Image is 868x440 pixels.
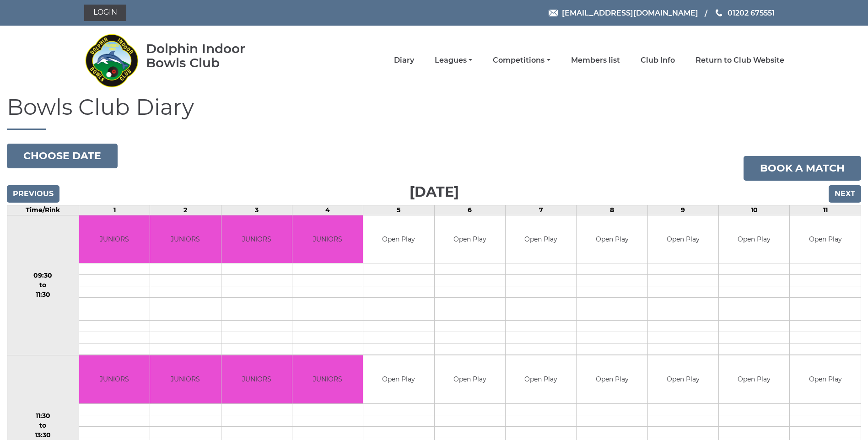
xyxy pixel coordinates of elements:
[695,55,784,65] a: Return to Club Website
[790,205,861,215] td: 11
[714,7,775,19] a: Phone us 01202 675551
[363,355,434,403] td: Open Play
[84,28,139,92] img: Dolphin Indoor Bowls Club
[719,355,789,403] td: Open Play
[493,55,550,65] a: Competitions
[84,5,126,21] a: Login
[150,215,221,263] td: JUNIORS
[150,355,221,403] td: JUNIORS
[571,55,620,65] a: Members list
[434,205,505,215] td: 6
[435,55,472,65] a: Leagues
[790,355,861,403] td: Open Play
[648,215,718,263] td: Open Play
[716,9,722,16] img: Phone us
[7,95,861,130] h1: Bowls Club Diary
[146,42,275,70] div: Dolphin Indoor Bowls Club
[744,156,861,181] a: Book a match
[7,215,79,355] td: 09:30 to 11:30
[221,355,292,403] td: JUNIORS
[648,355,718,403] td: Open Play
[577,355,647,403] td: Open Play
[435,215,505,263] td: Open Play
[292,355,363,403] td: JUNIORS
[506,205,577,215] td: 7
[549,7,698,19] a: Email [EMAIL_ADDRESS][DOMAIN_NAME]
[292,205,363,215] td: 4
[7,144,118,168] button: Choose date
[790,215,861,263] td: Open Play
[221,205,292,215] td: 3
[150,205,221,215] td: 2
[79,215,150,263] td: JUNIORS
[221,215,292,263] td: JUNIORS
[719,215,789,263] td: Open Play
[829,185,861,203] input: Next
[641,55,675,65] a: Club Info
[7,185,59,203] input: Previous
[728,8,775,17] span: 01202 675551
[577,215,647,263] td: Open Play
[647,205,718,215] td: 9
[363,215,434,263] td: Open Play
[506,355,576,403] td: Open Play
[7,205,79,215] td: Time/Rink
[79,355,150,403] td: JUNIORS
[79,205,150,215] td: 1
[562,8,698,17] span: [EMAIL_ADDRESS][DOMAIN_NAME]
[435,355,505,403] td: Open Play
[549,10,558,16] img: Email
[394,55,414,65] a: Diary
[363,205,434,215] td: 5
[292,215,363,263] td: JUNIORS
[577,205,647,215] td: 8
[719,205,790,215] td: 10
[506,215,576,263] td: Open Play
